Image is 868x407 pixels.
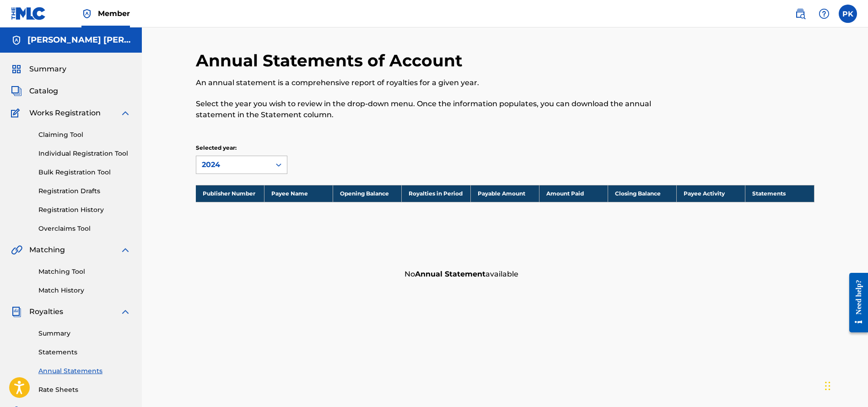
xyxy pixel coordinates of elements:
[264,185,333,202] th: Payee Name
[470,185,539,202] th: Payable Amount
[38,329,131,338] a: Summary
[196,77,672,88] p: An annual statement is a comprehensive report of royalties for a given year.
[27,35,131,45] h5: Paul Hervé Konaté
[539,185,608,202] th: Amount Paid
[29,306,63,317] span: Royalties
[11,7,46,20] img: MLC Logo
[196,185,264,202] th: Publisher Number
[38,366,131,376] a: Annual Statements
[839,5,857,23] div: User Menu
[11,86,22,97] img: Catalog
[38,385,131,395] a: Rate Sheets
[791,5,809,23] a: Public Search
[29,244,65,255] span: Matching
[120,306,131,317] img: expand
[11,64,66,75] a: SummarySummary
[11,35,22,46] img: Accounts
[81,8,92,19] img: Top Rightsholder
[745,185,814,202] th: Statements
[677,185,745,202] th: Payee Activity
[196,144,287,152] p: Selected year:
[825,372,830,400] div: Glisser
[608,185,676,202] th: Closing Balance
[38,149,131,158] a: Individual Registration Tool
[822,363,868,407] iframe: Chat Widget
[29,64,66,75] span: Summary
[202,159,265,170] div: 2024
[402,185,470,202] th: Royalties in Period
[38,130,131,140] a: Claiming Tool
[400,264,814,284] div: No available
[842,265,868,341] iframe: Resource Center
[11,64,22,75] img: Summary
[415,270,485,278] strong: Annual Statement
[38,186,131,196] a: Registration Drafts
[196,50,467,71] h2: Annual Statements of Account
[795,8,806,19] img: search
[333,185,402,202] th: Opening Balance
[38,347,131,357] a: Statements
[29,108,101,119] span: Works Registration
[38,286,131,295] a: Match History
[11,86,58,97] a: CatalogCatalog
[196,98,672,120] p: Select the year you wish to review in the drop-down menu. Once the information populates, you can...
[38,224,131,233] a: Overclaims Tool
[822,363,868,407] div: Widget de chat
[120,108,131,119] img: expand
[38,267,131,277] a: Matching Tool
[120,244,131,255] img: expand
[11,244,22,255] img: Matching
[11,108,23,119] img: Works Registration
[11,306,22,317] img: Royalties
[98,8,130,19] span: Member
[819,8,830,19] img: help
[38,168,131,177] a: Bulk Registration Tool
[29,86,58,97] span: Catalog
[38,205,131,215] a: Registration History
[815,5,833,23] div: Help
